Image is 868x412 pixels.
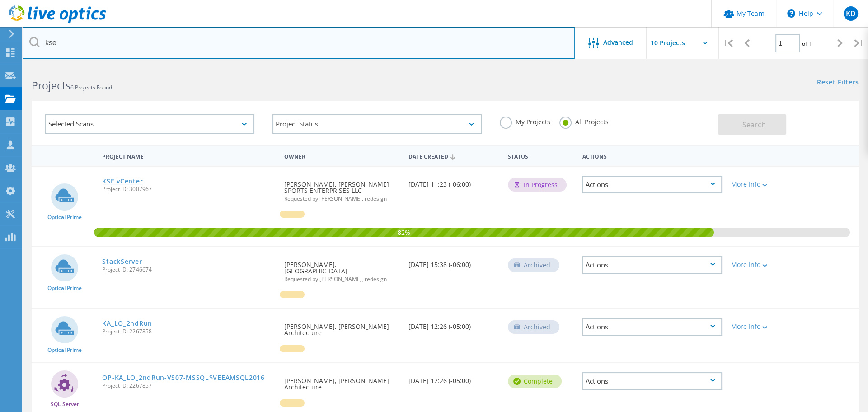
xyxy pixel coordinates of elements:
div: [PERSON_NAME], [PERSON_NAME] Architecture [280,309,404,345]
div: More Info [731,181,788,187]
span: Requested by [PERSON_NAME], redesign [284,276,399,282]
button: Search [718,114,786,135]
a: KSE vCenter [102,178,143,184]
div: Project Status [272,114,482,134]
div: Project Name [98,147,280,164]
span: Project ID: 2746674 [102,267,275,272]
div: Date Created [404,147,503,164]
div: Complete [508,375,562,388]
a: StackServer [102,258,142,265]
div: Actions [577,147,727,164]
div: Actions [582,176,722,193]
div: Selected Scans [45,114,254,134]
a: Live Optics Dashboard [9,19,106,25]
span: Search [742,120,766,130]
div: [DATE] 11:23 (-06:00) [404,167,503,197]
div: [PERSON_NAME], [PERSON_NAME] Architecture [280,363,404,399]
span: 82% [94,228,714,236]
div: [DATE] 12:26 (-05:00) [404,309,503,339]
div: Actions [582,318,722,336]
span: KD [845,10,855,17]
div: [DATE] 15:38 (-06:00) [404,247,503,277]
div: Archived [508,258,559,272]
span: 6 Projects Found [70,84,112,91]
span: Optical Prime [47,286,82,291]
svg: \n [787,9,795,18]
span: Advanced [603,39,633,46]
span: Project ID: 3007967 [102,187,275,192]
input: Search projects by name, owner, ID, company, etc [23,27,575,59]
div: [DATE] 12:26 (-05:00) [404,363,503,393]
b: Projects [32,78,70,93]
div: [PERSON_NAME], [PERSON_NAME] SPORTS ENTERPRISES LLC [280,167,404,211]
span: Project ID: 2267857 [102,383,275,389]
span: Requested by [PERSON_NAME], redesign [284,196,399,201]
div: Status [503,147,578,164]
span: Optical Prime [47,347,82,353]
label: My Projects [500,117,550,125]
div: Archived [508,320,559,334]
label: All Projects [559,117,609,125]
div: Actions [582,372,722,390]
span: Project ID: 2267858 [102,329,275,334]
div: More Info [731,262,788,268]
span: SQL Server [51,402,79,407]
a: KA_LO_2ndRun [102,320,152,327]
a: Reset Filters [817,79,859,87]
div: | [719,27,737,59]
a: OP-KA_LO_2ndRun-VS07-MSSQL$VEEAMSQL2016 [102,375,264,381]
div: Owner [280,147,404,164]
div: | [849,27,868,59]
div: More Info [731,323,788,330]
div: In Progress [508,178,567,192]
div: [PERSON_NAME], [GEOGRAPHIC_DATA] [280,247,404,291]
span: of 1 [802,40,812,47]
span: Optical Prime [47,215,82,220]
div: Actions [582,256,722,274]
